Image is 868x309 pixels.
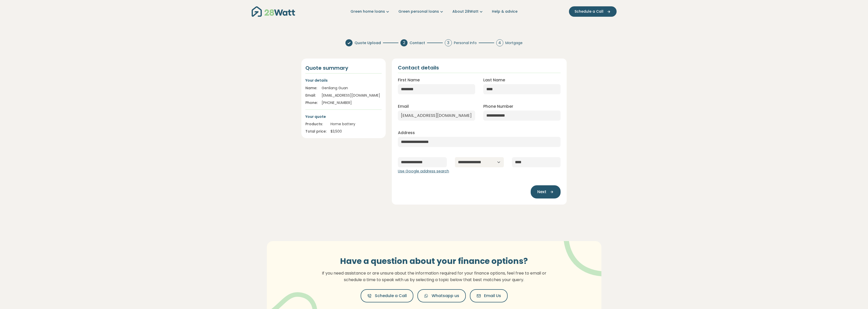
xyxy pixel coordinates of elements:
[398,77,420,83] label: First Name
[305,114,382,119] p: Your quote
[445,39,452,46] div: 3
[531,185,561,198] button: Next
[575,9,603,14] span: Schedule a Call
[252,5,617,18] nav: Main navigation
[305,100,318,105] div: Phone:
[355,40,381,46] span: Quote Upload
[492,9,518,14] a: Help & advice
[305,121,326,127] div: Products:
[432,293,459,299] span: Whatsapp us
[505,40,523,46] span: Mortgage
[319,256,549,266] h3: Have a question about your finance options?
[398,130,415,136] label: Address
[330,121,382,127] div: Home battery
[452,9,484,14] a: About 28Watt
[322,100,382,105] div: [PHONE_NUMBER]
[322,85,382,91] div: Genliang Guan
[305,65,382,71] h4: Quote summary
[398,103,409,110] label: Email
[417,289,466,302] button: Whatsapp us
[398,65,439,71] h2: Contact details
[550,227,617,277] img: vector
[322,93,382,98] div: [EMAIL_ADDRESS][DOMAIN_NAME]
[330,129,382,134] div: $ 3,500
[483,77,505,83] label: Last Name
[398,111,475,121] input: Enter email
[305,78,382,83] p: Your details
[252,6,295,17] img: 28Watt
[400,39,408,46] div: 2
[410,40,425,46] span: Contact
[454,40,477,46] span: Personal Info
[496,39,503,46] div: 4
[375,293,407,299] span: Schedule a Call
[350,9,390,14] a: Green home loans
[569,6,617,17] button: Schedule a Call
[398,169,449,174] button: Use Google address search
[305,129,326,134] div: Total price:
[361,289,413,302] button: Schedule a Call
[537,189,546,195] span: Next
[484,293,501,299] span: Email Us
[319,270,549,283] p: If you need assistance or are unsure about the information required for your finance options, fee...
[398,9,444,14] a: Green personal loans
[305,93,318,98] div: Email:
[483,103,513,110] label: Phone Number
[305,85,318,91] div: Name:
[470,289,508,302] button: Email Us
